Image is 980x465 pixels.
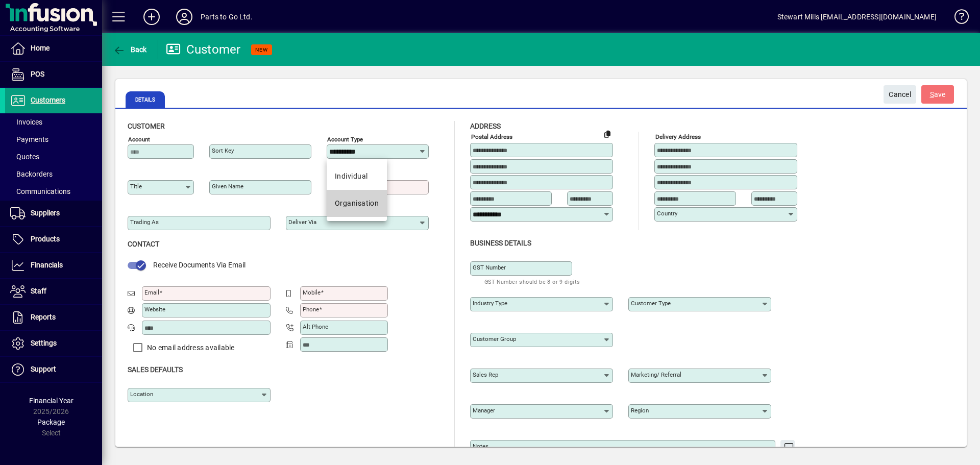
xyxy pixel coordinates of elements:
[631,371,681,378] mat-label: Marketing/ Referral
[113,45,147,54] span: Back
[166,41,241,58] div: Customer
[212,147,234,154] mat-label: Sort key
[470,122,501,130] span: Address
[473,407,495,414] mat-label: Manager
[10,153,39,161] span: Quotes
[473,264,506,271] mat-label: GST Number
[31,313,56,321] span: Reports
[31,235,60,243] span: Products
[327,163,387,190] mat-option: Individual
[168,8,201,26] button: Profile
[145,342,235,353] label: No email address available
[212,183,243,190] mat-label: Given name
[31,209,60,217] span: Suppliers
[5,305,102,330] a: Reports
[5,36,102,61] a: Home
[884,85,916,104] button: Cancel
[473,443,488,450] mat-label: Notes
[31,287,46,295] span: Staff
[5,253,102,278] a: Financials
[657,210,677,217] mat-label: Country
[335,171,367,182] div: Individual
[303,289,321,296] mat-label: Mobile
[128,122,165,130] span: Customer
[10,187,70,195] span: Communications
[947,2,967,35] a: Knowledge Base
[130,390,153,398] mat-label: Location
[473,300,507,307] mat-label: Industry type
[255,46,268,53] span: NEW
[5,183,102,200] a: Communications
[31,339,57,347] span: Settings
[31,70,44,78] span: POS
[5,227,102,252] a: Products
[930,86,946,103] span: ave
[31,96,65,104] span: Customers
[5,165,102,183] a: Backorders
[10,118,42,126] span: Invoices
[31,261,63,269] span: Financials
[153,261,246,269] span: Receive Documents Via Email
[37,418,65,426] span: Package
[777,9,937,25] div: Stewart Mills [EMAIL_ADDRESS][DOMAIN_NAME]
[5,331,102,356] a: Settings
[31,365,56,373] span: Support
[5,113,102,131] a: Invoices
[128,240,159,248] span: Contact
[31,44,50,52] span: Home
[5,62,102,87] a: POS
[201,9,253,25] div: Parts to Go Ltd.
[10,135,48,143] span: Payments
[327,136,363,143] mat-label: Account Type
[303,323,328,330] mat-label: Alt Phone
[288,218,316,226] mat-label: Deliver via
[110,40,150,59] button: Back
[5,201,102,226] a: Suppliers
[484,276,580,287] mat-hint: GST Number should be 8 or 9 digits
[921,85,954,104] button: Save
[5,148,102,165] a: Quotes
[130,183,142,190] mat-label: Title
[102,40,158,59] app-page-header-button: Back
[327,190,387,217] mat-option: Organisation
[303,306,319,313] mat-label: Phone
[29,397,73,405] span: Financial Year
[473,335,516,342] mat-label: Customer group
[473,371,498,378] mat-label: Sales rep
[335,198,379,209] div: Organisation
[5,279,102,304] a: Staff
[128,365,183,374] span: Sales defaults
[889,86,911,103] span: Cancel
[144,289,159,296] mat-label: Email
[135,8,168,26] button: Add
[599,126,616,142] button: Copy to Delivery address
[126,91,165,108] span: Details
[5,357,102,382] a: Support
[470,239,531,247] span: Business details
[930,90,934,99] span: S
[631,407,649,414] mat-label: Region
[631,300,671,307] mat-label: Customer type
[144,306,165,313] mat-label: Website
[10,170,53,178] span: Backorders
[130,218,159,226] mat-label: Trading as
[5,131,102,148] a: Payments
[128,136,150,143] mat-label: Account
